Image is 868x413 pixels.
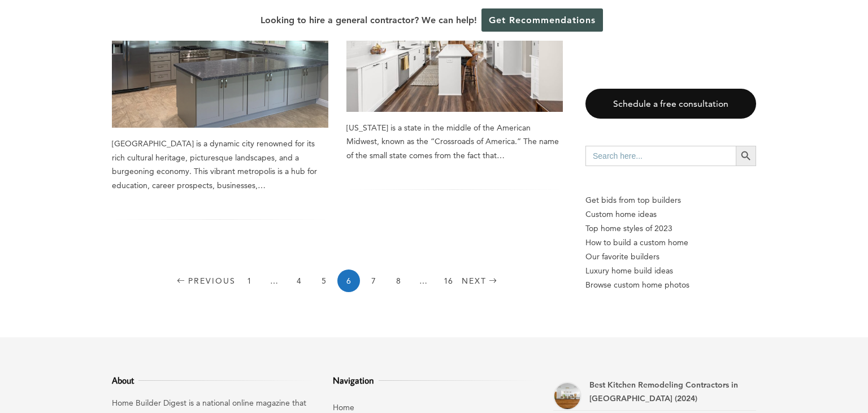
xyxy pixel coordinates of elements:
a: Next [462,269,500,292]
a: Luxury home build ideas [585,264,756,278]
a: Our favorite builders [585,250,756,264]
span: … [263,269,285,292]
a: Custom home ideas [585,207,756,221]
a: Home [333,402,354,412]
h3: About [112,373,315,387]
span: 6 [337,269,360,292]
a: Best Kitchen Remodeling Contractors in Doral (2024) [553,382,581,410]
a: 1 [238,269,261,292]
a: Top home styles of 2023 [585,221,756,236]
div: [US_STATE] is a state in the middle of the American Midwest, known as the “Crossroads of America.... [346,121,563,163]
a: Best Kitchen Remodeling Contractors in [GEOGRAPHIC_DATA] (2024) [589,380,738,404]
div: [GEOGRAPHIC_DATA] is a dynamic city renowned for its rich cultural heritage, picturesque landscap... [112,137,328,192]
a: Schedule a free consultation [585,89,756,119]
a: How to build a custom home [585,236,756,250]
p: Get bids from top builders [585,193,756,207]
a: Browse custom home photos [585,278,756,292]
h3: Navigation [333,373,536,387]
span: … [412,269,435,292]
a: 16 [437,269,459,292]
a: 5 [313,269,335,292]
a: 8 [387,269,410,292]
a: 7 [362,269,385,292]
a: Get Recommendations [481,8,603,32]
a: 4 [288,269,310,292]
input: Search here... [585,146,736,166]
a: Previous [175,269,236,292]
svg: Search [740,150,752,162]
